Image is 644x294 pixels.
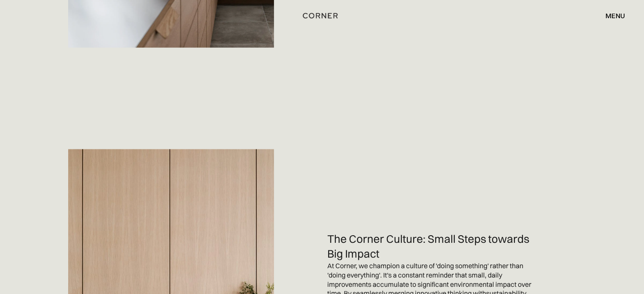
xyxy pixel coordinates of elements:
[605,12,625,19] div: menu
[300,10,344,21] a: home
[327,232,533,261] p: The Corner Culture: Small Steps towards Big Impact
[597,8,625,23] div: menu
